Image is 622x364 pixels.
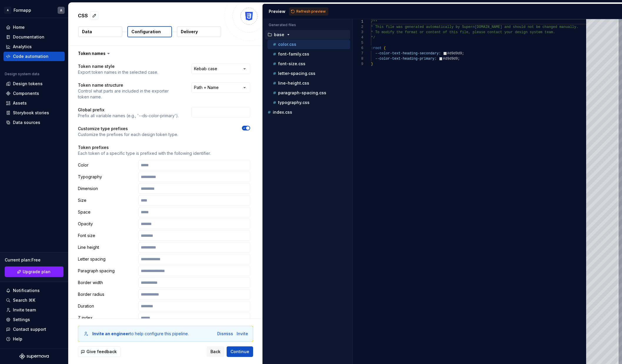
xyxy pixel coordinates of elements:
div: Components [13,90,39,96]
a: Code automation [4,52,65,61]
span: * To modify the format or content of this file, p [371,30,475,34]
button: index.css [265,109,350,115]
button: Give feedback [78,346,121,357]
p: paragraph-spacing.css [278,90,326,95]
p: Typography [78,174,136,180]
p: Each token of a specific type is prefixed with the following identifier. [78,150,250,156]
button: Refresh preview [289,7,328,16]
button: Contact support [4,325,65,334]
button: base [265,31,350,38]
div: 8 [353,56,363,61]
div: Formapp [14,7,31,13]
div: Design system data [5,72,39,76]
p: Letter spacing [78,256,136,262]
div: 6 [353,46,363,51]
button: Search ⌘K [4,296,65,305]
button: Invite [237,331,248,337]
p: Border width [78,280,136,286]
div: Code automation [13,53,49,59]
p: Token prefixes [78,145,250,150]
button: Continue [227,346,253,357]
a: Assets [4,98,65,108]
p: Export token names in the selected case. [78,69,158,75]
a: Components [4,89,65,98]
div: to help configure this pipeline. [92,331,189,337]
p: Customize the prefixes for each design token type. [78,132,178,137]
div: A [4,7,11,14]
div: Documentation [13,34,44,40]
a: Storybook stories [4,108,65,118]
p: Paragraph spacing [78,268,136,274]
span: Upgrade plan [23,269,51,275]
div: Home [13,24,25,30]
span: ; [462,51,464,56]
p: Generated files [269,23,347,27]
p: Space [78,209,136,215]
a: Invite team [4,305,65,315]
span: } [371,62,373,66]
button: Configuration [127,26,172,37]
p: Token name structure [78,82,181,88]
div: Help [13,336,22,342]
button: Delivery [177,26,221,37]
div: Search ⌘K [13,297,35,303]
button: paragraph-spacing.css [267,90,350,96]
span: * This file was generated automatically by Supern [371,25,475,29]
button: AFormappA [1,4,67,16]
p: Customize type prefixes [78,126,178,132]
div: Contact support [13,326,46,332]
span: ; [458,57,460,61]
div: Preview [269,9,285,14]
span: Refresh preview [296,9,326,14]
div: Data sources [13,120,40,125]
div: Settings [13,317,30,323]
button: Data [78,26,122,37]
a: Analytics [4,42,65,51]
div: Notifications [13,288,40,293]
span: [DOMAIN_NAME] and should not be changed manually. [474,25,578,29]
p: CSS [78,12,88,19]
a: Settings [4,315,65,324]
div: Invite team [13,307,36,313]
span: :root [371,46,382,50]
div: 5 [353,40,363,46]
button: color.css [267,41,350,48]
p: index.css [273,110,292,115]
p: font-family.css [278,52,309,56]
p: Border radius [78,291,136,297]
button: font-family.css [267,51,350,57]
span: --color-text-heading-primary: [375,57,437,61]
button: Dismiss [217,331,233,337]
p: Token name style [78,63,158,69]
span: lease contact your design system team. [474,30,555,34]
div: 1 [353,19,363,24]
div: Analytics [13,44,32,50]
p: Global prefix [78,107,179,113]
p: Font size [78,233,136,239]
button: Notifications [4,286,65,295]
p: Duration [78,303,136,309]
span: { [384,46,386,50]
div: Assets [13,100,27,106]
p: Data [82,29,92,35]
p: base [274,32,284,37]
a: Design tokens [4,79,65,88]
span: Give feedback [86,349,117,355]
button: font-size.css [267,61,350,67]
div: 2 [353,24,363,30]
span: #d9d9d9 [443,57,457,61]
span: Back [210,349,220,355]
p: Opacity [78,221,136,227]
p: Delivery [181,29,198,35]
div: A [60,8,62,13]
svg: Supernova Logo [19,353,49,359]
span: --color-text-heading-secondary: [375,51,441,56]
p: Z index [78,315,136,321]
div: 4 [353,35,363,40]
span: #d9d9d9 [447,51,462,56]
span: Continue [230,349,249,355]
p: color.css [278,42,296,47]
p: letter-spacing.css [278,71,315,76]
